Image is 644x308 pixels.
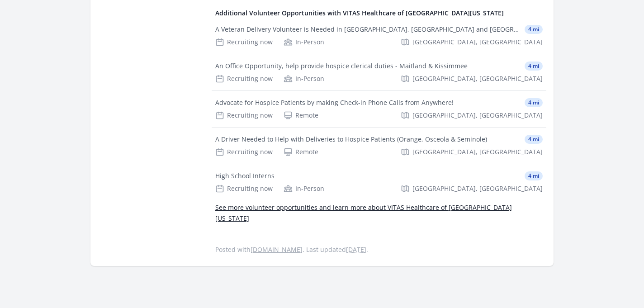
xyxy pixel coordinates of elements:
[212,128,546,164] a: A Driver Needed to Help with Deliveries to Hospice Patients (Orange, Osceola & Seminole) 4 mi Rec...
[212,164,546,200] a: High School Interns 4 mi Recruiting now In-Person [GEOGRAPHIC_DATA], [GEOGRAPHIC_DATA]
[215,171,275,180] div: High School Interns
[212,91,546,127] a: Advocate for Hospice Patients by making Check-in Phone Calls from Anywhere! 4 mi Recruiting now R...
[412,74,543,83] span: [GEOGRAPHIC_DATA], [GEOGRAPHIC_DATA]
[284,111,318,120] div: Remote
[284,38,324,47] div: In-Person
[215,147,273,156] div: Recruiting now
[525,171,543,180] span: 4 mi
[215,111,273,120] div: Recruiting now
[525,25,543,34] span: 4 mi
[525,135,543,144] span: 4 mi
[412,184,543,193] span: [GEOGRAPHIC_DATA], [GEOGRAPHIC_DATA]
[215,9,543,18] h4: Additional Volunteer Opportunities with VITAS Healthcare of [GEOGRAPHIC_DATA][US_STATE]
[412,38,543,47] span: [GEOGRAPHIC_DATA], [GEOGRAPHIC_DATA]
[215,74,273,83] div: Recruiting now
[215,246,543,253] p: Posted with . Last updated .
[215,203,512,223] a: See more volunteer opportunities and learn more about VITAS Healthcare of [GEOGRAPHIC_DATA][US_ST...
[215,62,468,71] div: An Office Opportunity, help provide hospice clerical duties - Maitland & Kissimmee
[215,25,521,34] div: A Veteran Delivery Volunteer is Needed in [GEOGRAPHIC_DATA], [GEOGRAPHIC_DATA] and [GEOGRAPHIC_DATA]
[412,147,543,156] span: [GEOGRAPHIC_DATA], [GEOGRAPHIC_DATA]
[251,245,303,254] a: [DOMAIN_NAME]
[215,184,273,193] div: Recruiting now
[215,98,454,107] div: Advocate for Hospice Patients by making Check-in Phone Calls from Anywhere!
[525,98,543,107] span: 4 mi
[215,135,487,144] div: A Driver Needed to Help with Deliveries to Hospice Patients (Orange, Osceola & Seminole)
[212,54,546,90] a: An Office Opportunity, help provide hospice clerical duties - Maitland & Kissimmee 4 mi Recruitin...
[412,111,543,120] span: [GEOGRAPHIC_DATA], [GEOGRAPHIC_DATA]
[284,74,324,83] div: In-Person
[284,147,318,156] div: Remote
[212,18,546,54] a: A Veteran Delivery Volunteer is Needed in [GEOGRAPHIC_DATA], [GEOGRAPHIC_DATA] and [GEOGRAPHIC_DA...
[346,245,366,254] abbr: Tue, Sep 9, 2025 3:50 PM
[215,38,273,47] div: Recruiting now
[284,184,324,193] div: In-Person
[525,62,543,71] span: 4 mi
